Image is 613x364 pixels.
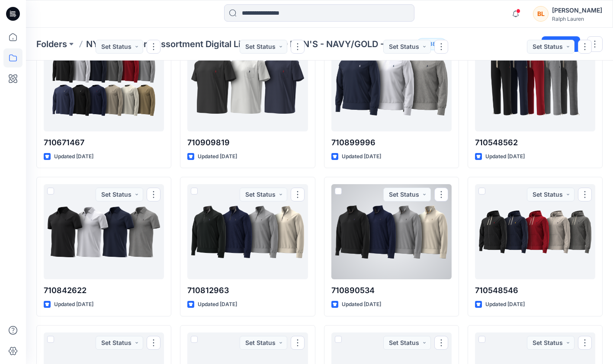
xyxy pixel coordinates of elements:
p: 138 [427,39,436,49]
p: Updated [DATE] [342,152,381,161]
p: Updated [DATE] [485,152,525,161]
a: 710548546 [475,184,595,279]
a: 710842622 [44,184,164,279]
a: 710548562 [475,36,595,131]
p: 710909819 [187,137,308,149]
a: NY Annual Core Assortment Digital Lib [86,38,246,50]
a: 710899996 [331,36,452,131]
a: Folders [36,38,67,50]
p: 710890534 [331,284,452,297]
p: Updated [DATE] [198,152,237,161]
a: 710671467 [44,36,164,131]
p: Updated [DATE] [54,300,93,309]
p: 710842622 [44,284,164,297]
p: 710671467 [44,137,164,149]
div: [PERSON_NAME] [552,5,602,16]
a: 710890534 [331,184,452,279]
p: POLO MEN'S - NAVY/GOLD - KNITS [265,38,413,50]
p: Updated [DATE] [54,152,93,161]
p: Updated [DATE] [485,300,525,309]
p: 710548546 [475,284,595,297]
a: 710812963 [187,184,308,279]
button: 138 [416,38,447,50]
p: Updated [DATE] [198,300,237,309]
div: BL [533,6,549,22]
a: 710909819 [187,36,308,131]
p: 710812963 [187,284,308,297]
div: Ralph Lauren [552,16,602,22]
button: New [542,36,580,52]
p: 710548562 [475,137,595,149]
p: 710899996 [331,137,452,149]
p: Updated [DATE] [342,300,381,309]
